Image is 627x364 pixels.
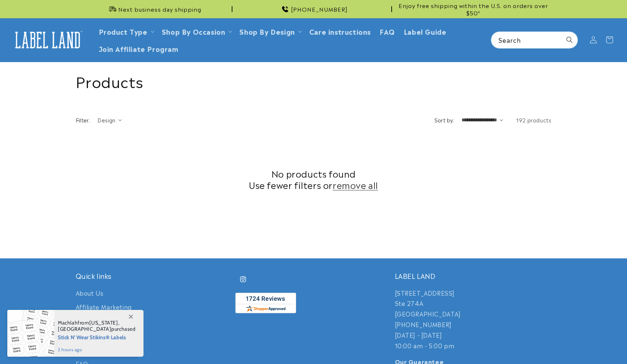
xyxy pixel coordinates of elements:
[76,288,104,300] a: About Us
[118,5,201,13] span: Next business day shipping
[76,272,232,280] h2: Quick links
[375,23,399,40] a: FAQ
[380,27,395,35] span: FAQ
[58,319,78,326] span: Machlah
[434,116,454,124] label: Sort by:
[97,116,115,124] span: Design
[239,26,295,36] a: Shop By Design
[8,26,87,54] a: Label Land
[516,116,551,124] span: 192 products
[89,319,118,326] span: [US_STATE]
[94,40,183,57] a: Join Affiliate Program
[399,23,451,40] a: Label Guide
[58,320,136,332] span: from , purchased
[395,2,552,16] span: Enjoy free shipping within the U.S. on orders over $50*
[99,44,179,53] span: Join Affiliate Program
[58,326,111,332] span: [GEOGRAPHIC_DATA]
[404,27,447,35] span: Label Guide
[157,23,235,40] summary: Shop By Occasion
[235,293,296,313] img: Customer Reviews
[395,272,552,280] h2: LABEL LAND
[76,116,90,124] h2: Filter:
[11,29,84,51] img: Label Land
[94,23,157,40] summary: Product Type
[76,168,552,190] h2: No products found Use fewer filters or
[561,32,578,48] button: Search
[291,5,348,13] span: [PHONE_NUMBER]
[395,288,552,351] p: [STREET_ADDRESS] Ste 274A [GEOGRAPHIC_DATA] [PHONE_NUMBER] [DATE] - [DATE] 10:00 am - 5:00 pm
[333,179,378,190] a: remove all
[235,23,305,40] summary: Shop By Design
[305,23,375,40] a: Care instructions
[97,116,122,124] summary: Design (0 selected)
[76,71,552,90] h1: Products
[162,27,225,35] span: Shop By Occasion
[76,300,132,314] a: Affiliate Marketing
[99,26,148,36] a: Product Type
[309,27,371,35] span: Care instructions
